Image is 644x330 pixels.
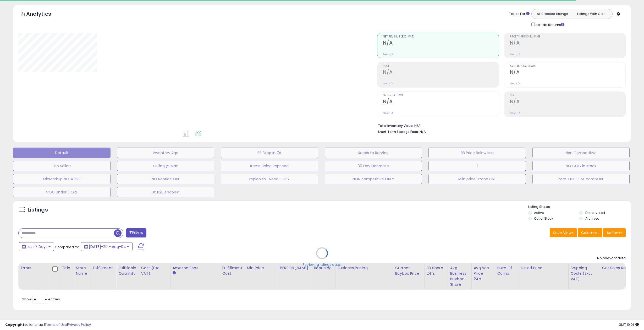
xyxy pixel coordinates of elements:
[533,10,572,17] button: All Selected Listings
[221,161,318,171] button: Items Being Repriced
[510,53,520,56] small: Prev: N/A
[383,82,393,85] small: Prev: N/A
[383,40,498,47] h2: N/A
[13,174,111,184] button: MinMarkup NEGATIVE
[117,161,214,171] button: Selling @ Max
[619,322,639,327] span: 2025-08-12 19:01 GMT
[117,187,214,197] button: UK B2B enabled
[325,174,422,184] button: NON competitive ORLY
[510,69,625,76] h2: N/A
[510,111,520,115] small: Prev: N/A
[510,94,625,97] span: ROI
[325,148,422,158] button: Needs to Reprice
[221,148,318,158] button: BB Drop in 7d
[302,262,342,267] div: Retrieving listings data..
[532,148,630,158] button: Non Competitive
[572,10,611,17] button: Listings With Cost
[5,322,24,327] strong: Copyright
[510,40,625,47] h2: N/A
[428,148,526,158] button: BB Price Below Min
[428,174,526,184] button: MIin price Dzone ORL
[510,82,520,85] small: Prev: N/A
[510,35,625,38] span: Profit [PERSON_NAME]
[68,322,91,327] a: Privacy Policy
[509,12,530,17] div: Totals For
[378,123,414,128] b: Total Inventory Value:
[383,65,498,68] span: Profit
[527,21,571,28] div: Include Returns
[117,148,214,158] button: Inventory Age
[510,99,625,106] h2: N/A
[532,161,630,171] button: NO COG in stock
[532,174,630,184] button: Zero-FBA-FBM-compORL
[383,53,393,56] small: Prev: N/A
[383,94,498,97] span: Ordered Items
[383,35,498,38] span: Net Revenue (Exc. VAT)
[510,65,625,68] span: Avg. Buybox Share
[45,322,67,327] a: Terms of Use
[26,10,61,19] h5: Analytics
[5,322,91,327] div: seller snap | |
[13,148,111,158] button: Default
[378,129,419,134] b: Short Term Storage Fees:
[383,99,498,106] h2: N/A
[378,122,622,128] li: N/A
[13,161,111,171] button: Top Sellers
[383,69,498,76] h2: N/A
[221,174,318,184] button: replenish -Need-ORLY
[13,187,111,197] button: COG under 5 ORL
[325,161,422,171] button: 30 Day Decrease
[383,111,393,115] small: Prev: N/A
[420,129,426,134] span: N/A
[117,174,214,184] button: NO Reprice ORL
[428,161,526,171] button: 1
